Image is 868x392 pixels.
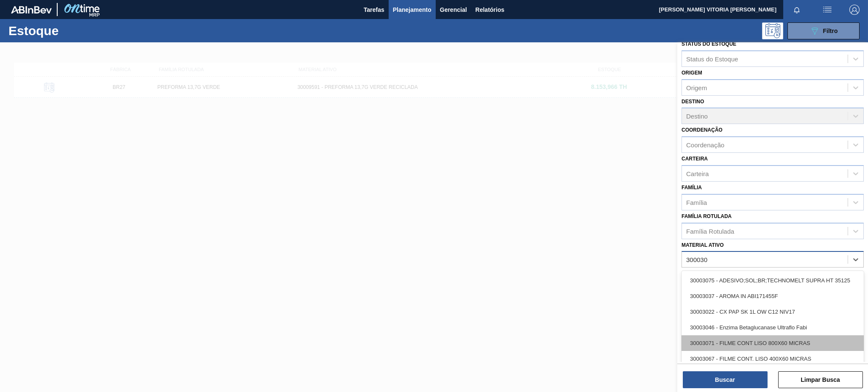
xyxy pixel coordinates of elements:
div: Pogramando: nenhum usuário selecionado [762,22,783,39]
div: 30003067 - FILME CONT. LISO 400X60 MICRAS [682,351,864,367]
label: Status do Estoque [682,41,736,47]
div: Família Rotulada [686,227,734,235]
span: Filtro [823,28,838,34]
div: 30003022 - CX PAP SK 1L OW C12 NIV17 [682,304,864,320]
span: Gerencial [440,5,467,15]
div: 30003046 - Enzima Betaglucanase Ultraflo Fabi [682,320,864,335]
button: Filtro [787,22,860,39]
div: Origem [686,84,707,91]
h1: Estoque [8,26,136,36]
label: Origem [682,70,702,76]
span: Tarefas [364,5,384,15]
div: Status do Estoque [686,55,738,62]
button: Notificações [783,4,810,16]
span: Planejamento [393,5,431,15]
div: Coordenação [686,141,724,149]
div: 30003037 - AROMA IN ABI171455F [682,288,864,304]
label: Destino [682,99,704,105]
label: Família [682,185,702,190]
label: Material ativo [682,242,724,248]
div: 30003075 - ADESIVO;SOL;BR;TECHNOMELT SUPRA HT 35125 [682,273,864,288]
img: userActions [822,5,832,15]
label: Carteira [682,156,708,162]
label: Coordenação [682,127,723,133]
label: Família Rotulada [682,213,732,219]
div: 30003071 - FILME CONT LISO 800X60 MICRAS [682,335,864,351]
div: Família [686,199,707,206]
div: Carteira [686,170,709,177]
span: Relatórios [476,5,504,15]
img: TNhmsLtSVTkK8tSr43FrP2fwEKptu5GPRR3wAAAABJRU5ErkJggg== [11,6,52,14]
img: Logout [849,5,860,15]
